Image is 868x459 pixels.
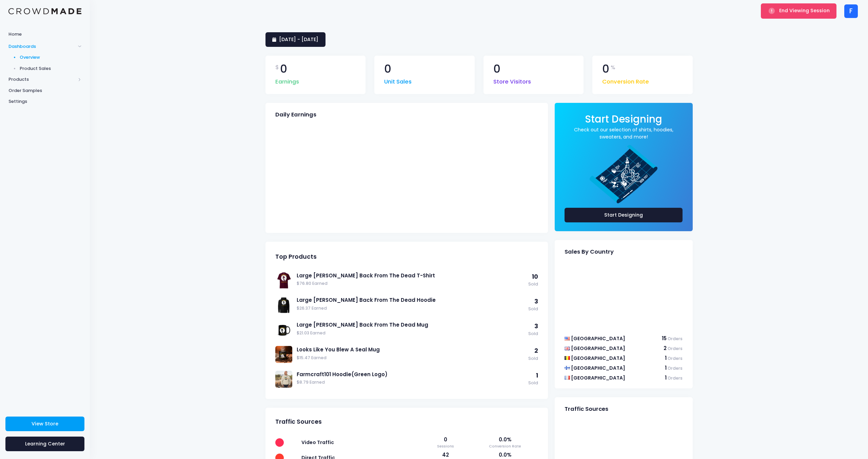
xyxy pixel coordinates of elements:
a: Large [PERSON_NAME] Back From The Dead T-Shirt [297,272,525,279]
span: [DATE] - [DATE] [279,36,318,43]
span: [GEOGRAPHIC_DATA] [571,345,625,352]
a: Start Designing [565,208,683,222]
span: End Viewing Session [779,7,830,14]
span: Products [8,76,76,83]
span: Orders [668,355,683,361]
span: 1 [665,374,667,381]
span: 0 [426,436,465,443]
span: Home [8,31,81,38]
span: Sold [528,380,538,386]
span: [GEOGRAPHIC_DATA] [571,374,625,381]
a: Check out our selection of shirts, hoodies, sweaters, and more! [565,126,683,141]
span: 0 [384,63,391,75]
span: 0.0% [472,436,538,443]
span: Traffic Sources [565,406,608,412]
a: [DATE] - [DATE] [265,32,325,47]
span: $26.37 Earned [297,305,525,312]
span: 1 [665,354,667,362]
span: Video Traffic [301,439,334,446]
span: Conversion Rate [472,443,538,449]
a: Learning Center [5,437,84,451]
span: 0 [602,63,609,75]
span: [GEOGRAPHIC_DATA] [571,365,625,371]
span: Overview [20,54,82,61]
a: Large [PERSON_NAME] Back From The Dead Hoodie [297,296,525,304]
span: 0 [493,63,500,75]
span: 2 [664,345,667,352]
span: Top Products [275,253,317,260]
span: $8.79 Earned [297,379,525,386]
span: Dashboards [8,43,76,50]
span: 10 [532,273,538,281]
span: $15.47 Earned [297,355,525,361]
span: $76.80 Earned [297,280,525,287]
span: 1 [536,371,538,380]
span: Store Visitors [493,74,531,86]
span: View Store [32,420,58,427]
span: $ [275,63,279,72]
span: Orders [668,375,683,381]
span: Sold [528,306,538,312]
span: Sold [528,331,538,337]
span: 42 [426,451,465,459]
span: 0.0% [472,451,538,459]
span: 1 [665,364,667,371]
span: Settings [8,98,81,105]
span: Earnings [275,74,299,86]
span: 0 [280,63,287,75]
span: Product Sales [20,65,82,72]
span: Sessions [426,443,465,449]
span: [GEOGRAPHIC_DATA] [571,335,625,342]
span: Sold [528,355,538,362]
span: Conversion Rate [602,74,649,86]
span: Orders [668,346,683,351]
span: Start Designing [585,112,662,126]
span: Sold [528,281,538,288]
span: Order Samples [8,87,81,94]
span: 15 [662,335,667,342]
span: Orders [668,365,683,371]
span: Daily Earnings [275,111,316,118]
span: Sales By Country [565,249,614,255]
span: 3 [534,297,538,306]
span: $21.03 Earned [297,330,525,336]
a: Looks Like You Blew A Seal Mug [297,346,525,353]
span: Unit Sales [384,74,412,86]
span: % [611,63,615,72]
span: 2 [534,347,538,355]
span: [GEOGRAPHIC_DATA] [571,355,625,362]
a: Start Designing [585,118,662,124]
span: 3 [534,322,538,330]
div: F [844,4,858,18]
img: Logo [8,8,81,15]
span: Learning Center [25,440,65,447]
button: End Viewing Session [761,3,836,18]
a: Large [PERSON_NAME] Back From The Dead Mug [297,321,525,329]
span: Orders [668,336,683,342]
a: View Store [5,417,84,431]
a: Farmcraft101 Hoodie(Green Logo) [297,371,525,378]
span: Traffic Sources [275,418,322,425]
